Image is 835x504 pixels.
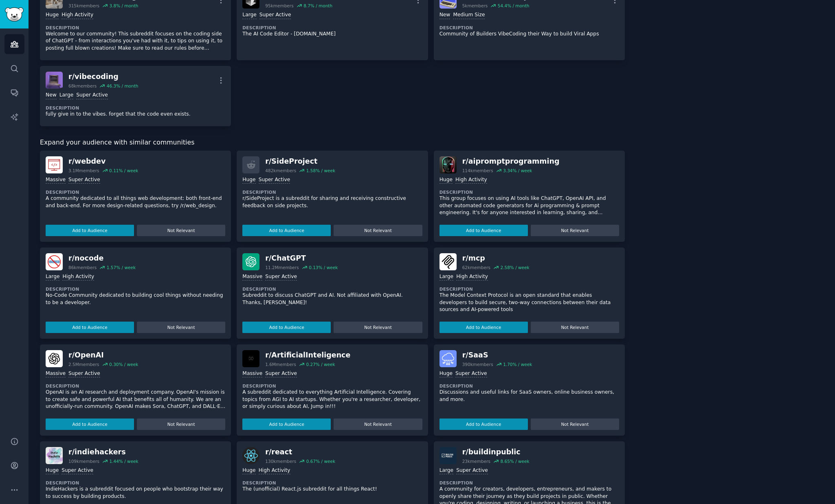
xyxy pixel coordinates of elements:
[62,273,94,281] div: High Activity
[46,286,225,292] dt: Description
[265,168,296,173] div: 482k members
[439,195,619,217] p: This group focuses on using AI tools like ChatGPT, OpenAI API, and other automated code generator...
[503,168,532,173] div: 3.34 % / week
[265,458,296,464] div: 130k members
[439,176,453,184] div: Huge
[62,467,93,475] div: Super Active
[439,467,453,475] div: Large
[46,486,225,500] p: IndieHackers is a subreddit focused on people who bootstrap their way to success by building prod...
[462,3,488,9] div: 5k members
[309,265,338,270] div: 0.13 % / week
[259,467,290,475] div: High Activity
[68,168,99,173] div: 3.1M members
[242,350,259,367] img: ArtificialInteligence
[462,253,530,263] div: r/ mcp
[68,253,136,263] div: r/ nocode
[439,480,619,486] dt: Description
[46,189,225,195] dt: Description
[46,467,59,475] div: Huge
[500,265,529,270] div: 2.58 % / week
[68,176,100,184] div: Super Active
[462,156,560,167] div: r/ aipromptprogramming
[46,25,225,31] dt: Description
[46,350,63,367] img: OpenAI
[439,225,528,236] button: Add to Audience
[242,25,422,31] dt: Description
[46,480,225,486] dt: Description
[462,458,490,464] div: 23k members
[46,322,134,333] button: Add to Audience
[109,3,138,9] div: 3.8 % / month
[439,370,453,378] div: Huge
[46,292,225,306] p: No-Code Community dedicated to building cool things without needing to be a developer.
[455,176,487,184] div: High Activity
[242,292,422,306] p: Subreddit to discuss ChatGPT and AI. Not affiliated with OpenAI. Thanks, [PERSON_NAME]!
[462,265,490,270] div: 62k members
[46,419,134,430] button: Add to Audience
[242,419,331,430] button: Add to Audience
[439,156,457,173] img: aipromptprogramming
[46,273,59,281] div: Large
[242,31,422,38] p: The AI Code Editor - [DOMAIN_NAME]
[46,92,57,99] div: New
[46,383,225,389] dt: Description
[265,253,338,263] div: r/ ChatGPT
[439,383,619,389] dt: Description
[265,350,350,360] div: r/ ArtificialInteligence
[68,370,100,378] div: Super Active
[109,362,138,367] div: 0.30 % / week
[46,31,225,52] p: Welcome to our community! This subreddit focuses on the coding side of ChatGPT - from interaction...
[456,273,488,281] div: High Activity
[68,72,138,82] div: r/ vibecoding
[242,383,422,389] dt: Description
[303,3,332,9] div: 8.7 % / month
[334,225,422,236] button: Not Relevant
[439,25,619,31] dt: Description
[68,447,138,457] div: r/ indiehackers
[242,389,422,410] p: A subreddit dedicated to everything Artificial Intelligence. Covering topics from AGI to AI start...
[462,362,493,367] div: 390k members
[531,322,619,333] button: Not Relevant
[439,292,619,313] p: The Model Context Protocol is an open standard that enables developers to build secure, two-way c...
[453,11,485,19] div: Medium Size
[334,419,422,430] button: Not Relevant
[46,105,225,111] dt: Description
[242,286,422,292] dt: Description
[46,72,63,89] img: vibecoding
[242,370,262,378] div: Massive
[76,92,108,99] div: Super Active
[265,362,296,367] div: 1.6M members
[68,362,99,367] div: 2.5M members
[456,467,488,475] div: Super Active
[265,447,335,457] div: r/ react
[242,322,331,333] button: Add to Audience
[68,350,138,360] div: r/ OpenAI
[439,189,619,195] dt: Description
[265,265,299,270] div: 11.2M members
[439,389,619,403] p: Discussions and useful links for SaaS owners, online business owners, and more.
[68,83,97,89] div: 68k members
[503,362,532,367] div: 1.70 % / week
[439,31,619,38] p: Community of Builders VibeCoding their Way to build Viral Apps
[455,370,487,378] div: Super Active
[439,350,457,367] img: SaaS
[242,486,422,493] p: The (unofficial) React.js subreddit for all things React!
[462,168,493,173] div: 114k members
[68,156,138,167] div: r/ webdev
[242,225,331,236] button: Add to Audience
[68,3,99,9] div: 315k members
[242,447,259,464] img: react
[265,370,297,378] div: Super Active
[62,11,93,19] div: High Activity
[439,322,528,333] button: Add to Audience
[334,322,422,333] button: Not Relevant
[109,168,138,173] div: 0.11 % / week
[107,265,136,270] div: 1.57 % / week
[439,286,619,292] dt: Description
[5,7,24,22] img: GummySearch logo
[439,447,457,464] img: buildinpublic
[259,176,290,184] div: Super Active
[265,156,335,167] div: r/ SideProject
[531,419,619,430] button: Not Relevant
[242,273,262,281] div: Massive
